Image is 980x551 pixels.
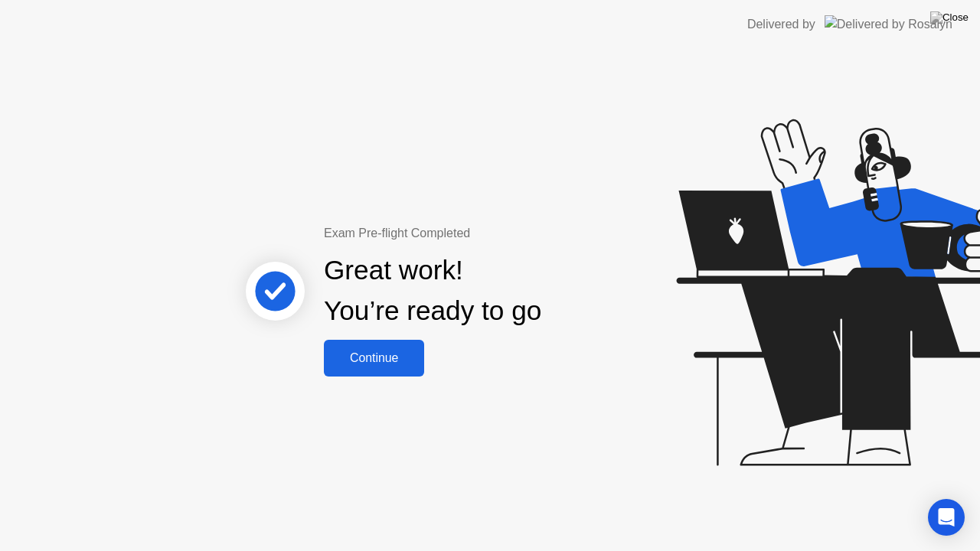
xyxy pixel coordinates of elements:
img: Close [930,11,969,24]
div: Open Intercom Messenger [928,499,965,536]
button: Continue [324,340,424,377]
div: Great work! You’re ready to go [324,250,541,331]
div: Continue [328,351,420,365]
div: Delivered by [747,15,815,34]
div: Exam Pre-flight Completed [324,224,640,243]
img: Delivered by Rosalyn [825,15,952,33]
